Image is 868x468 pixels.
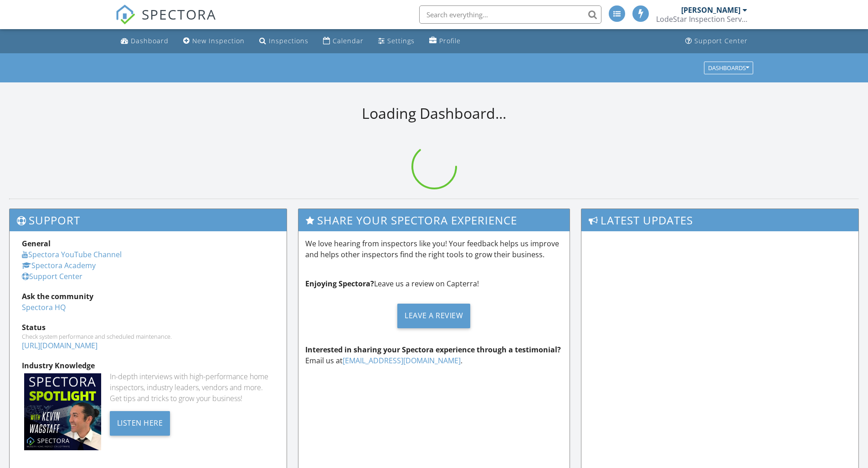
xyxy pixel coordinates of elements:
[22,360,274,371] div: Industry Knowledge
[269,36,308,45] div: Inspections
[22,249,122,259] a: Spectora YouTube Channel
[656,15,747,24] div: LodeStar Inspection Services
[305,345,561,355] strong: Interested in sharing your Spectora experience through a testimonial?
[180,33,248,50] a: New Inspection
[305,296,563,335] a: Leave a Review
[22,291,274,302] div: Ask the community
[305,238,563,260] p: We love hearing from inspectors like you! Your feedback helps us improve and helps other inspecto...
[142,5,216,24] span: SPECTORA
[426,33,464,50] a: Profile
[24,373,101,450] img: Spectoraspolightmain
[22,322,274,333] div: Status
[10,209,287,231] h3: Support
[397,304,470,328] div: Leave a Review
[115,12,216,31] a: SPECTORA
[581,209,858,231] h3: Latest Updates
[343,356,461,366] a: [EMAIL_ADDRESS][DOMAIN_NAME]
[305,278,563,289] p: Leave us a review on Capterra!
[298,209,570,231] h3: Share Your Spectora Experience
[256,33,312,50] a: Inspections
[305,279,374,289] strong: Enjoying Spectora?
[682,33,751,50] a: Support Center
[375,33,418,50] a: Settings
[708,65,749,71] div: Dashboards
[110,417,170,427] a: Listen Here
[115,5,135,25] img: The Best Home Inspection Software - Spectora
[110,371,274,404] div: In-depth interviews with high-performance home inspectors, industry leaders, vendors and more. Ge...
[419,5,601,24] input: Search everything...
[22,271,82,281] a: Support Center
[333,36,364,45] div: Calendar
[319,33,367,50] a: Calendar
[22,341,98,351] a: [URL][DOMAIN_NAME]
[22,333,274,340] div: Check system performance and scheduled maintenance.
[117,33,172,50] a: Dashboard
[704,61,753,74] button: Dashboards
[681,5,740,15] div: [PERSON_NAME]
[131,36,169,45] div: Dashboard
[192,36,245,45] div: New Inspection
[110,411,170,436] div: Listen Here
[439,36,461,45] div: Profile
[305,344,563,366] p: Email us at .
[22,302,66,312] a: Spectora HQ
[22,239,51,249] strong: General
[387,36,415,45] div: Settings
[22,260,96,270] a: Spectora Academy
[694,36,748,45] div: Support Center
